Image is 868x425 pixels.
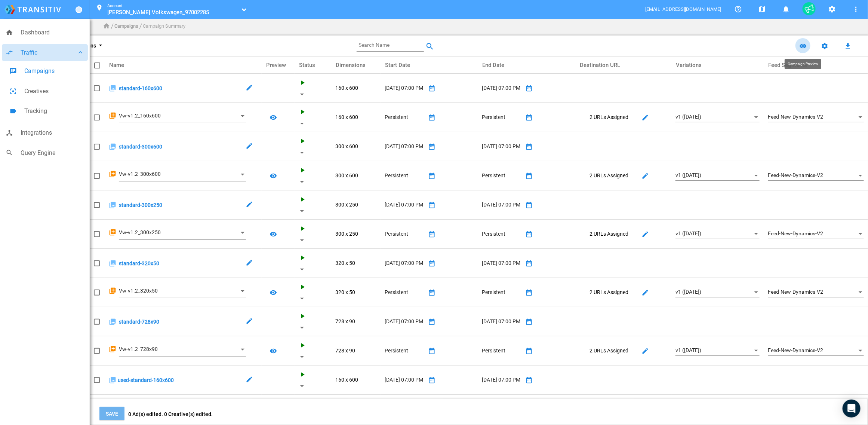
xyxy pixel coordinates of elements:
mat-icon: more_vert [852,5,861,14]
td: 160 x 600 [331,394,381,424]
span: 2 URLs Assigned [579,347,639,354]
div: Open Intercom Messenger [843,400,861,418]
a: Persistent [385,113,424,121]
a: searchQuery Engine [2,144,88,162]
mat-icon: date_range [525,288,534,297]
span: Integrations [21,128,84,138]
td: 160 x 600 [331,103,381,132]
mat-icon: date_range [525,201,534,210]
span: Feed-New-Dynamics-V2 [768,289,824,295]
mat-icon: arrow_drop_down [96,42,105,51]
mat-icon: date_range [525,376,534,385]
i: add_to_photos [109,229,116,236]
i: filter_center_focus [9,88,17,95]
mat-icon: date_range [427,259,436,268]
i: photo_library [109,260,116,267]
mat-icon: edit_main [246,258,255,267]
mat-icon: location_on [95,4,104,13]
mat-icon: help_outline [734,5,743,14]
td: 160 x 600 [331,73,381,103]
button: Actions [72,39,111,52]
mat-icon: date_range [427,346,436,355]
mat-icon: edit_main [642,288,651,297]
td: 160 x 600 [331,365,381,394]
th: Start Date [381,52,478,73]
span: Creatives [24,86,84,96]
span: [PERSON_NAME] Volkswagen_97002285 [107,9,209,16]
td: 728 x 90 [331,336,381,365]
i: keyboard_arrow_down [77,49,84,56]
th: Dimensions [331,52,381,73]
a: Persistent [482,288,522,296]
a: Persistent [385,230,424,238]
mat-icon: play_arrow [299,108,308,117]
span: Vw-v1.2_160x600 [119,113,161,119]
a: used-standard-160x600 [118,374,174,386]
a: [DATE] 07:00 PM [482,201,522,208]
a: labelTracking [6,103,88,120]
span: Tracking [24,106,84,116]
mat-icon: play_arrow [299,137,308,146]
a: [DATE] 07:00 PM [482,376,522,383]
i: add_to_photos [109,345,116,353]
i: photo_library [109,201,116,209]
a: [DATE] 07:00 PM [385,143,424,150]
mat-icon: date_range [525,230,534,239]
i: search [6,149,13,156]
mat-icon: remove_red_eye [269,113,278,122]
mat-icon: edit_main [246,141,255,150]
td: 300 x 250 [331,219,381,248]
mat-icon: date_range [525,113,534,122]
small: Account [107,3,123,8]
button: More [849,1,864,16]
mat-icon: date_range [427,201,436,210]
mat-icon: date_range [525,317,534,326]
i: add_to_photos [109,112,116,119]
mat-icon: play_arrow [299,312,308,321]
mat-icon: edit_main [246,83,255,92]
mat-icon: date_range [427,230,436,239]
i: home [103,22,110,30]
td: 320 x 50 [331,248,381,278]
span: 2 URLs Assigned [579,288,639,296]
mat-icon: remove_red_eye [269,230,278,239]
span: Campaigns [24,66,84,76]
mat-icon: edit_main [246,375,255,384]
td: 728 x 90 [331,307,381,336]
i: photo_library [109,143,116,150]
a: standard-300x250 [119,199,162,211]
mat-icon: edit_main [246,317,255,325]
mat-icon: date_range [427,84,436,93]
div: Campaign Preview [785,59,821,69]
span: Feed-New-Dynamics-V2 [768,114,824,120]
a: filter_center_focusCreatives [6,83,88,100]
i: photo_library [109,376,116,384]
a: Persistent [385,347,424,354]
span: 2 URLs Assigned [579,230,639,238]
span: Feed-New-Dynamics-V2 [768,230,824,236]
a: [DATE] 07:00 PM [385,376,424,383]
a: [DATE] 07:00 PM [385,201,424,208]
th: Destination URL [575,52,671,73]
a: standard-300x600 [119,141,162,152]
mat-icon: remove_red_eye [269,171,278,180]
span: v1 ([DATE]) [675,230,701,236]
a: [DATE] 07:00 PM [385,84,424,92]
a: Persistent [482,113,522,121]
mat-icon: play_arrow [299,196,308,205]
span: v1 ([DATE]) [675,114,701,120]
mat-icon: edit_main [642,346,651,355]
mat-icon: edit_main [246,200,255,209]
mat-icon: date_range [525,346,534,355]
i: photo_library [109,85,116,92]
a: [DATE] 07:00 PM [482,143,522,150]
mat-icon: play_arrow [299,225,308,234]
span: Vw-v1.2_320x50 [119,288,158,294]
mat-icon: date_range [427,171,436,180]
mat-icon: date_range [427,142,436,151]
mat-icon: date_range [525,171,534,180]
mat-icon: play_arrow [299,79,308,88]
a: [DATE] 07:00 PM [482,259,522,267]
span: Feed-New-Dynamics-V2 [768,172,824,178]
a: device_hubIntegrations [2,124,88,141]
